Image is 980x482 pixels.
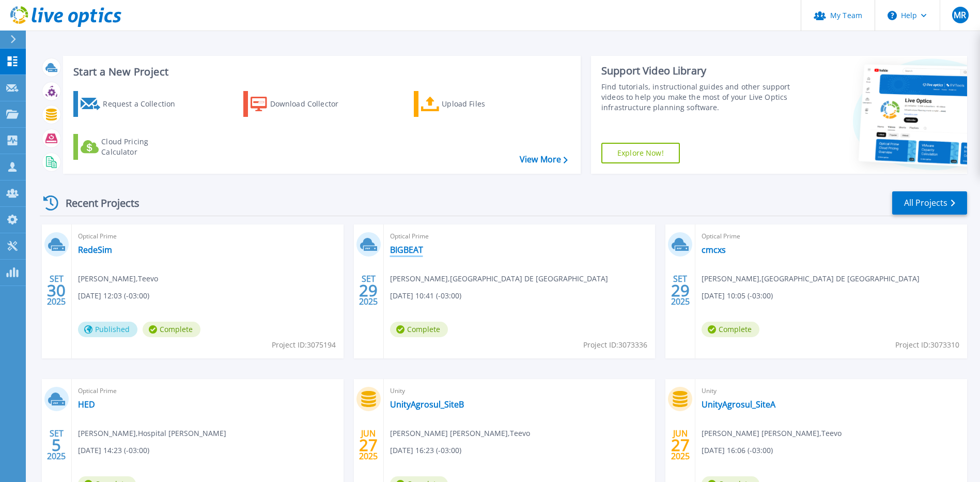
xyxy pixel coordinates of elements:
[390,428,530,439] span: [PERSON_NAME] [PERSON_NAME] , Teevo
[671,272,690,309] div: SET 2025
[359,272,378,309] div: SET 2025
[702,245,726,255] a: cmcxs
[78,290,149,302] span: [DATE] 12:03 (-03:00)
[702,445,773,456] span: [DATE] 16:06 (-03:00)
[892,191,967,215] a: All Projects
[702,385,961,397] span: Unity
[52,441,61,449] span: 5
[414,91,529,117] a: Upload Files
[390,231,649,242] span: Optical Prime
[78,399,95,410] a: HED
[243,91,359,117] a: Download Collector
[270,94,353,114] div: Download Collector
[390,322,448,337] span: Complete
[78,385,337,397] span: Optical Prime
[73,66,567,78] h3: Start a New Project
[78,273,158,284] span: [PERSON_NAME] , Teevo
[671,426,690,464] div: JUN 2025
[390,399,464,410] a: UnityAgrosul_SiteB
[702,231,961,242] span: Optical Prime
[359,426,378,464] div: JUN 2025
[103,94,185,114] div: Request a Collection
[702,322,759,337] span: Complete
[390,385,649,397] span: Unity
[101,137,184,157] div: Cloud Pricing Calculator
[702,428,842,439] span: [PERSON_NAME] [PERSON_NAME] , Teevo
[78,445,149,456] span: [DATE] 14:23 (-03:00)
[40,190,153,216] div: Recent Projects
[46,426,66,464] div: SET 2025
[583,339,647,351] span: Project ID: 3073336
[46,272,66,309] div: SET 2025
[73,134,189,160] a: Cloud Pricing Calculator
[601,143,680,163] a: Explore Now!
[272,339,336,351] span: Project ID: 3075194
[601,64,793,78] div: Support Video Library
[78,231,337,242] span: Optical Prime
[359,286,378,295] span: 29
[390,290,461,302] span: [DATE] 10:41 (-03:00)
[895,339,959,351] span: Project ID: 3073310
[73,91,189,117] a: Request a Collection
[520,155,568,164] a: View More
[702,399,775,410] a: UnityAgrosul_SiteA
[671,286,690,295] span: 29
[442,94,524,114] div: Upload Files
[390,273,608,284] span: [PERSON_NAME] , [GEOGRAPHIC_DATA] DE [GEOGRAPHIC_DATA]
[143,322,200,337] span: Complete
[78,322,137,337] span: Published
[601,82,793,113] div: Find tutorials, instructional guides and other support videos to help you make the most of your L...
[702,273,920,284] span: [PERSON_NAME] , [GEOGRAPHIC_DATA] DE [GEOGRAPHIC_DATA]
[78,245,112,255] a: RedeSim
[702,290,773,302] span: [DATE] 10:05 (-03:00)
[390,245,423,255] a: BIGBEAT
[671,441,690,449] span: 27
[390,445,461,456] span: [DATE] 16:23 (-03:00)
[78,428,226,439] span: [PERSON_NAME] , Hospital [PERSON_NAME]
[954,11,966,19] span: MR
[47,286,66,295] span: 30
[359,441,378,449] span: 27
